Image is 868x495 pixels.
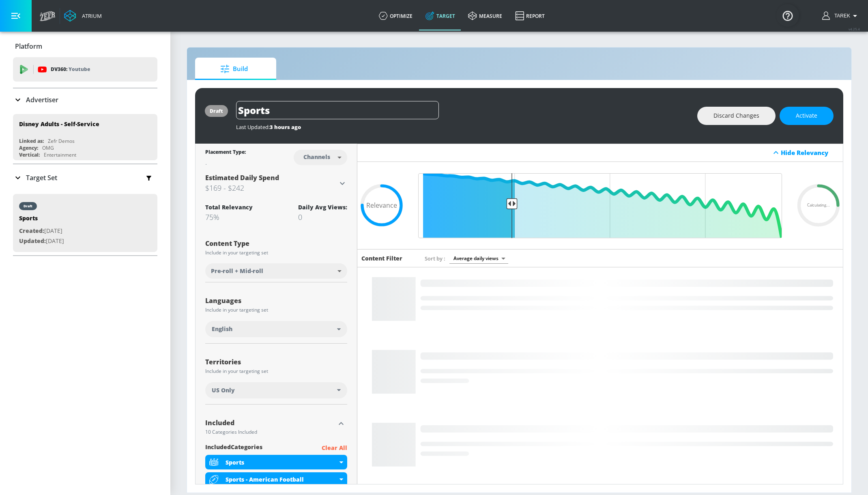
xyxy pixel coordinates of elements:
span: login as: tarek.rabbani@zefr.com [831,13,850,19]
button: Discard Changes [697,107,776,125]
div: draft [210,108,223,114]
button: Activate [780,107,834,125]
div: Agency: [19,144,38,151]
span: English [212,325,232,333]
div: Hide Relevancy [781,148,838,157]
div: 75% [205,212,253,222]
button: Open Resource Center [776,4,799,27]
div: Included [205,420,335,426]
span: Discard Changes [713,111,759,121]
p: DV360: [51,65,90,74]
div: Daily Avg Views: [298,203,347,211]
div: Include in your targeting set [205,369,347,374]
span: US Only [212,386,235,394]
p: Platform [15,42,42,51]
div: Include in your targeting set [205,250,347,255]
span: Updated: [19,237,46,245]
span: Relevance [366,202,397,209]
div: Include in your targeting set [205,308,347,312]
h6: Content Filter [361,254,402,262]
div: Total Relevancy [205,203,253,211]
span: v 4.25.4 [849,27,860,31]
p: [DATE] [19,226,64,236]
a: optimize [372,1,419,30]
div: draft [24,204,32,208]
div: DV360: Youtube [13,57,157,82]
div: Disney Adults - Self-Service [19,120,99,128]
div: Estimated Daily Spend$169 - $242 [205,173,347,194]
a: Report [509,1,551,30]
span: 3 hours ago [270,123,301,131]
input: Final Threshold [414,173,786,238]
span: Created: [19,227,44,235]
div: 10 Categories Included [205,430,335,435]
button: Tarek [822,11,860,21]
div: draftSportsCreated:[DATE]Updated:[DATE] [13,194,157,252]
a: Atrium [64,10,102,22]
div: Vertical: [19,151,40,158]
div: Linked as: [19,138,44,144]
p: Clear All [322,443,347,453]
h3: $169 - $242 [205,182,337,194]
div: Placement Type: [205,148,246,157]
div: Atrium [79,12,102,19]
div: Entertainment [44,151,76,158]
span: Build [203,59,265,79]
div: Languages [205,297,347,304]
div: Advertiser [13,88,157,111]
div: Territories [205,359,347,365]
div: Sports [226,458,337,466]
div: Hide Relevancy [357,144,843,162]
div: Sports [205,455,347,469]
p: Target Set [26,173,57,182]
span: Pre-roll + Mid-roll [211,267,263,275]
span: included Categories [205,443,262,453]
div: Channels [299,153,334,160]
div: Sports [19,214,64,226]
div: Platform [13,35,157,58]
span: Sort by [425,255,445,262]
span: Activate [796,111,817,121]
div: Sports - American Football [205,472,347,487]
div: Zefr Demos [48,138,75,144]
a: measure [462,1,509,30]
div: Last Updated: [236,123,689,131]
div: Disney Adults - Self-ServiceLinked as:Zefr DemosAgency:OMGVertical:Entertainment [13,114,157,160]
span: Estimated Daily Spend [205,173,279,182]
p: [DATE] [19,236,64,246]
div: Content Type [205,240,347,247]
p: Youtube [69,65,90,73]
span: Calculating... [807,204,830,208]
div: English [205,321,347,337]
p: Advertiser [26,95,58,104]
div: Target Set [13,164,157,191]
div: Average daily views [449,253,508,264]
div: US Only [205,382,347,398]
div: OMG [42,144,54,151]
div: Sports - American Football [226,476,337,483]
div: 0 [298,212,347,222]
a: Target [419,1,462,30]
